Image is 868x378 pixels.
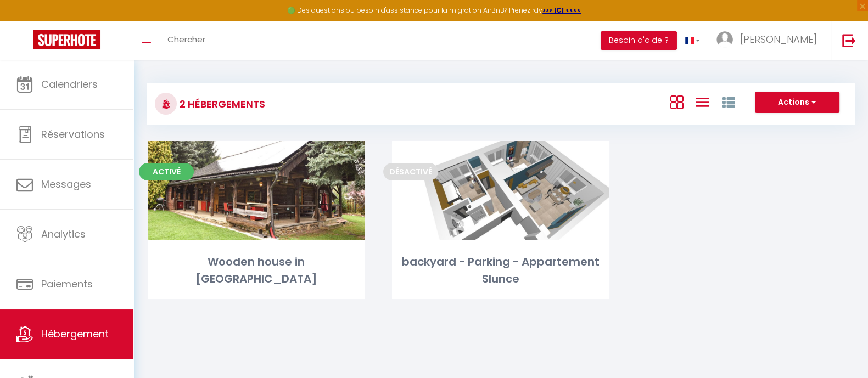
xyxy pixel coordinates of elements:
img: ... [716,31,733,48]
span: Calendriers [41,77,98,91]
span: [PERSON_NAME] [740,32,817,46]
span: Messages [41,177,91,191]
a: Chercher [159,21,214,60]
span: Chercher [167,33,205,45]
h3: 2 Hébergements [177,92,265,116]
span: Désactivé [383,163,438,180]
a: Vue en Liste [696,93,709,111]
div: backyard - Parking - Appartement Slunce [392,253,609,288]
button: Besoin d'aide ? [601,31,677,50]
a: Vue en Box [670,93,683,111]
span: Hébergement [41,327,109,341]
span: Analytics [41,227,86,241]
img: logout [842,33,856,47]
img: Super Booking [33,30,100,49]
a: Vue par Groupe [721,93,735,111]
span: Paiements [41,277,93,291]
a: ... [PERSON_NAME] [708,21,831,60]
button: Actions [755,92,839,114]
div: Wooden house in [GEOGRAPHIC_DATA] [148,253,365,288]
span: Réservations [41,127,105,141]
a: >>> ICI <<<< [542,5,581,15]
span: Activé [139,163,194,180]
